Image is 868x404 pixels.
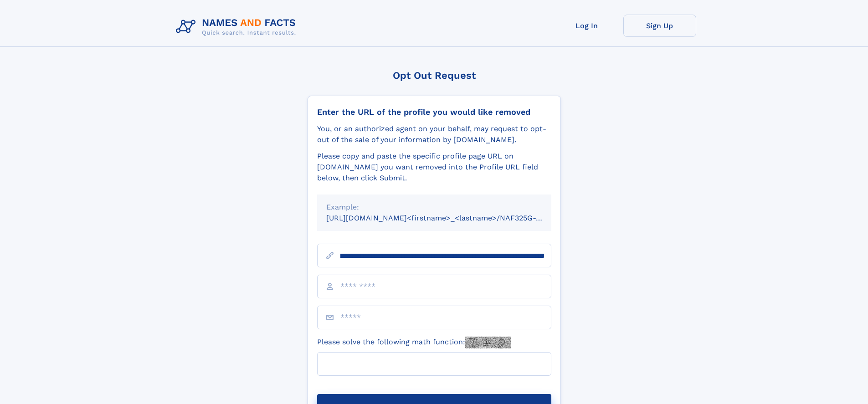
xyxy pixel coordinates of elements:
[623,15,696,37] a: Sign Up
[326,202,542,213] div: Example:
[326,214,569,222] small: [URL][DOMAIN_NAME]<firstname>_<lastname>/NAF325G-xxxxxxxx
[172,15,303,39] img: Logo Names and Facts
[317,151,551,184] div: Please copy and paste the specific profile page URL on [DOMAIN_NAME] you want removed into the Pr...
[550,15,623,37] a: Log In
[317,123,551,145] div: You, or an authorized agent on your behalf, may request to opt-out of the sale of your informatio...
[317,107,551,117] div: Enter the URL of the profile you would like removed
[308,70,561,81] div: Opt Out Request
[317,337,511,348] label: Please solve the following math function:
